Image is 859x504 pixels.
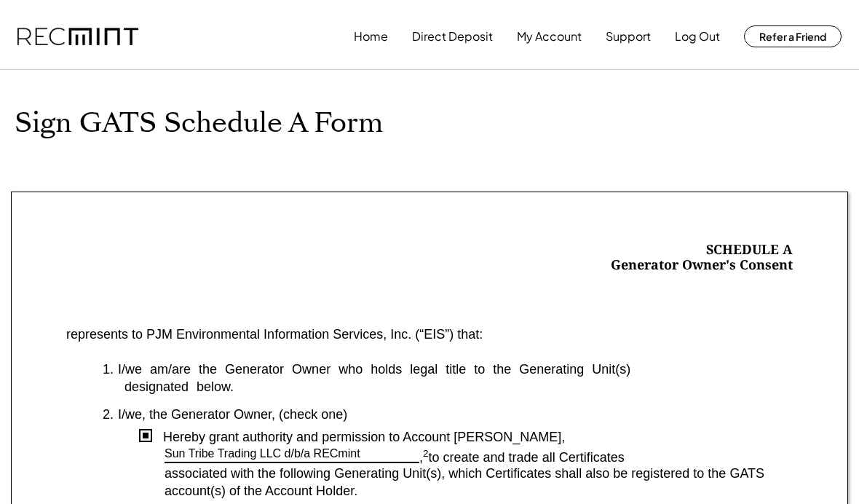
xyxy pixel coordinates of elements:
[103,379,793,395] div: designated below.
[165,465,793,500] div: associated with the following Generating Unit(s), which Certificates shall also be registered to ...
[15,106,844,141] h1: Sign GATS Schedule A Form
[744,25,842,47] button: Refer a Friend
[419,450,429,466] div: ,
[412,22,493,51] button: Direct Deposit
[517,22,582,51] button: My Account
[429,450,793,466] div: to create and trade all Certificates
[118,406,793,423] div: I/we, the Generator Owner, (check one)
[103,361,114,378] div: 1.
[17,28,138,46] img: recmint-logotype%403x.png
[675,22,720,51] button: Log Out
[606,22,651,51] button: Support
[165,446,360,462] div: Sun Tribe Trading LLC d/b/a RECmint
[66,326,483,343] div: represents to PJM Environmental Information Services, Inc. (“EIS”) that:
[103,406,114,423] div: 2.
[354,22,388,51] button: Home
[152,429,793,446] div: Hereby grant authority and permission to Account [PERSON_NAME],
[423,448,429,459] sup: 2
[66,229,230,288] img: yH5BAEAAAAALAAAAAABAAEAAAIBRAA7
[611,242,793,275] div: SCHEDULE A Generator Owner's Consent
[118,361,793,378] div: I/we am/are the Generator Owner who holds legal title to the Generating Unit(s)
